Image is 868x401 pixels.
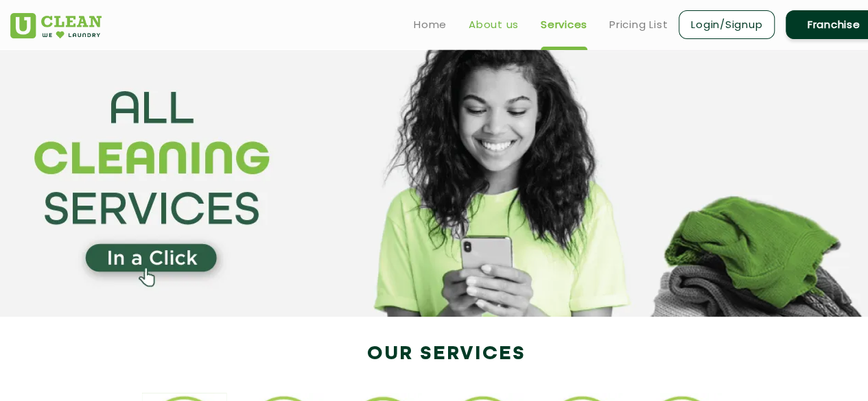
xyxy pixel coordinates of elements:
[679,10,775,39] a: Login/Signup
[541,16,587,33] a: Services
[10,13,102,38] img: UClean Laundry and Dry Cleaning
[414,16,447,33] a: Home
[469,16,519,33] a: About us
[609,16,668,33] a: Pricing List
